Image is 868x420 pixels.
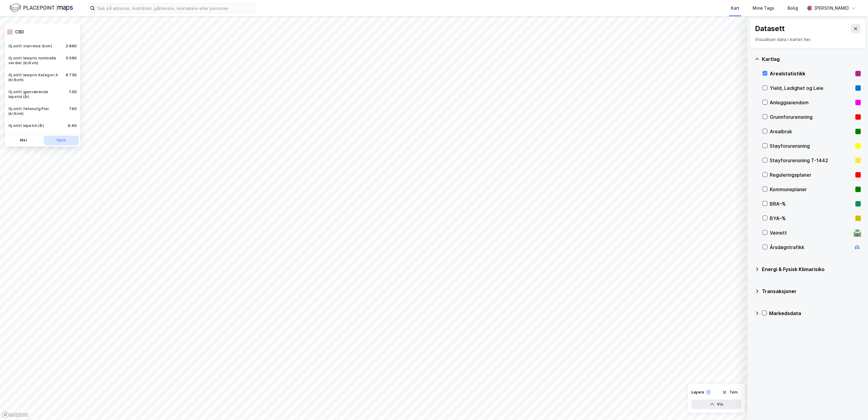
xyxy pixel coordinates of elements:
[8,123,44,128] div: Gj.snitt løpetid (år)
[66,56,77,61] div: 5 090
[770,84,853,92] div: Yield, Ledighet og Leie
[691,390,704,395] div: Layers
[769,310,861,317] div: Markedsdata
[814,5,849,12] div: [PERSON_NAME]
[753,5,774,12] div: Mine Tags
[2,411,28,418] a: Mapbox homepage
[95,4,256,13] input: Søk på adresse, matrikkel, gårdeiere, leietakere eller personer
[762,288,861,295] div: Transaksjoner
[770,142,853,150] div: Støyforurensning
[838,391,868,420] iframe: Chat Widget
[770,128,853,135] div: Arealbruk
[770,229,851,236] div: Veinett
[770,157,853,164] div: Støyforurensning T-1442
[66,44,77,49] div: 2 860
[8,106,62,116] div: Gj.snitt fellesutgifter (kr/kvm)
[8,56,59,65] div: Gj.snitt leiepris nominelle verdier (kr/kvm)
[770,70,853,77] div: Arealstatistikk
[8,90,61,99] div: Gj.snitt gjenværende løpetid (år)
[770,215,853,222] div: BYA–%
[66,73,77,77] div: 6 730
[770,186,853,193] div: Kommuneplaner
[68,123,77,128] div: 6.40
[762,55,861,63] div: Kartlag
[770,200,853,207] div: BRA–%
[10,3,73,13] img: logo.f888ab2527a4732fd821a326f86c7f29.svg
[705,389,711,395] div: 1
[731,5,739,12] div: Kart
[853,229,861,237] div: 🛣️
[770,171,853,178] div: Reguleringsplaner
[8,44,52,49] div: Gj.snitt størrelse (kvm)
[770,244,851,251] div: Årsdøgntrafikk
[44,136,79,145] button: Fjern
[770,113,853,121] div: Grunnforurensning
[15,28,24,36] div: CBD
[69,106,77,111] div: 740
[755,36,860,43] div: Visualiser data i kartet her.
[8,73,58,82] div: Gj.snitt leiepris Kategori A (kr/kvm)
[755,24,785,33] div: Datasett
[718,387,741,397] button: Tøm
[6,136,41,145] button: Mer
[691,399,741,409] button: Vis
[762,266,861,273] div: Energi & Fysisk Klimarisiko
[838,391,868,420] div: Kontrollprogram for chat
[69,90,77,94] div: 7.50
[770,99,853,106] div: Anleggseiendom
[788,5,798,12] div: Bolig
